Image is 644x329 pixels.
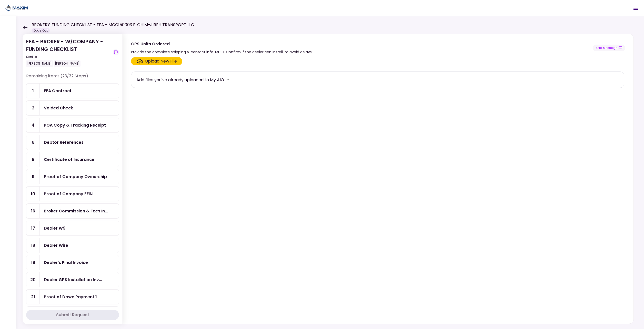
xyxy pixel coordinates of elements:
[26,238,119,253] a: 18Dealer Wire
[26,100,119,116] a: 2Voided Check
[224,76,232,84] button: more
[44,173,107,180] div: Proof of Company Ownership
[44,156,94,163] div: Certificate of Insurance
[26,204,40,218] div: 16
[131,41,313,47] div: GPS Units Ordered
[136,77,224,83] div: Add files you've already uploaded to My AIO
[26,60,53,67] div: [PERSON_NAME]
[5,4,28,12] img: Partner icon
[145,58,177,64] div: Upload New File
[26,221,119,236] a: 17Dealer W9
[26,306,119,322] a: 22Title Reassignment
[593,45,625,51] button: show-messages
[26,221,40,235] div: 17
[54,60,80,67] div: [PERSON_NAME]
[26,169,40,184] div: 9
[44,105,73,111] div: Voided Check
[26,135,40,150] div: 6
[26,310,119,320] button: Submit Request
[44,242,68,249] div: Dealer Wire
[26,101,40,115] div: 2
[26,152,40,167] div: 8
[26,203,119,219] a: 16Broker Commission & Fees Invoice
[630,2,642,14] button: Open menu
[26,169,119,184] a: 9Proof of Company Ownership
[26,238,40,253] div: 18
[26,255,40,270] div: 19
[44,259,88,266] div: Dealer's Final Invoice
[26,187,40,201] div: 10
[44,139,84,146] div: Debtor References
[44,208,108,214] div: Broker Commission & Fees Invoice
[26,186,119,201] a: 10Proof of Company FEIN
[44,191,93,197] div: Proof of Company FEIN
[56,312,89,318] div: Submit Request
[123,34,634,324] div: GPS Units OrderedProvide the complete shipping & contact info. MUST Confirm if the dealer can ins...
[26,272,40,287] div: 20
[131,57,182,65] span: Click here to upload the required document
[26,55,111,59] div: Sent to:
[26,255,119,270] a: 19Dealer's Final Invoice
[44,225,65,231] div: Dealer W9
[26,272,119,287] a: 20Dealer GPS Installation Invoice
[26,83,119,98] a: 1EFA Contract
[113,49,119,55] button: show-messages
[26,152,119,167] a: 8Certificate of Insurance
[32,22,194,28] h1: BROKER'S FUNDING CHECKLIST - EFA - MCC150003 ELOHIM-JIREH TRANSPORT LLC
[26,84,40,98] div: 1
[44,276,102,283] div: Dealer GPS Installation Invoice
[26,290,40,304] div: 21
[26,118,40,132] div: 4
[32,28,50,33] div: Docs Out
[26,73,119,83] div: Remaining items (23/32 Steps)
[26,118,119,133] a: 4POA Copy & Tracking Receipt
[44,122,106,128] div: POA Copy & Tracking Receipt
[131,49,313,55] div: Provide the complete shipping & contact info. MUST Confirm if the dealer can install, to avoid de...
[26,289,119,304] a: 21Proof of Down Payment 1
[26,135,119,150] a: 6Debtor References
[26,38,111,67] div: EFA - BROKER - W/COMPANY - FUNDING CHECKLIST
[44,88,72,94] div: EFA Contract
[44,294,97,300] div: Proof of Down Payment 1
